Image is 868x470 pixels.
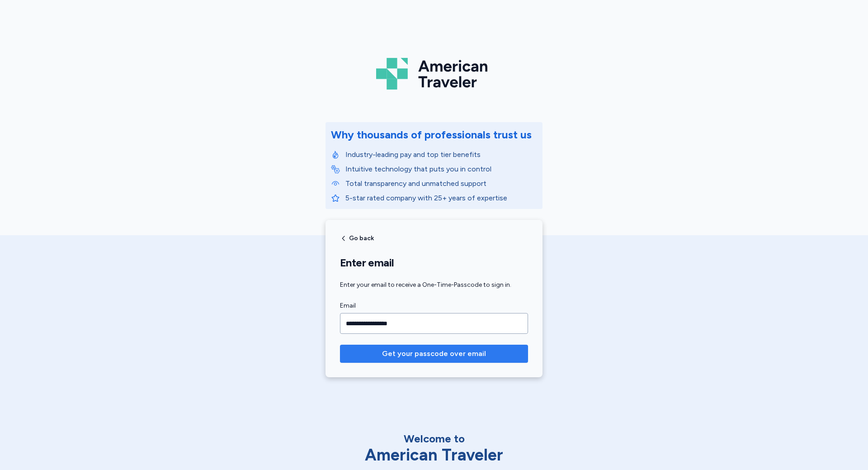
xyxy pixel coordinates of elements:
[340,256,528,270] h1: Enter email
[345,149,537,160] p: Industry-leading pay and top tier benefits
[382,348,486,359] span: Get your passcode over email
[339,432,529,446] div: Welcome to
[340,313,528,334] input: Email
[345,193,537,204] p: 5-star rated company with 25+ years of expertise
[349,235,374,242] span: Go back
[339,446,529,464] div: American Traveler
[345,178,537,189] p: Total transparency and unmatched support
[331,128,532,142] div: Why thousands of professionals trust us
[340,280,528,290] div: Enter your email to receive a One-Time-Passcode to sign in.
[340,300,528,311] label: Email
[340,345,528,363] button: Get your passcode over email
[345,164,537,175] p: Intuitive technology that puts you in control
[376,54,492,93] img: Logo
[340,235,374,242] button: Go back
